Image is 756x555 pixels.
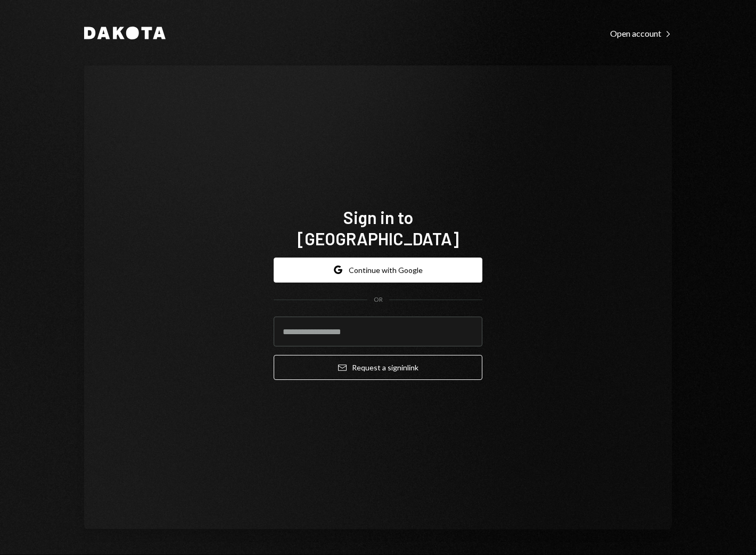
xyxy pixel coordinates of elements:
[274,355,482,380] button: Request a signinlink
[274,206,482,249] h1: Sign in to [GEOGRAPHIC_DATA]
[374,295,383,304] div: OR
[610,28,672,39] div: Open account
[610,27,672,39] a: Open account
[274,258,482,283] button: Continue with Google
